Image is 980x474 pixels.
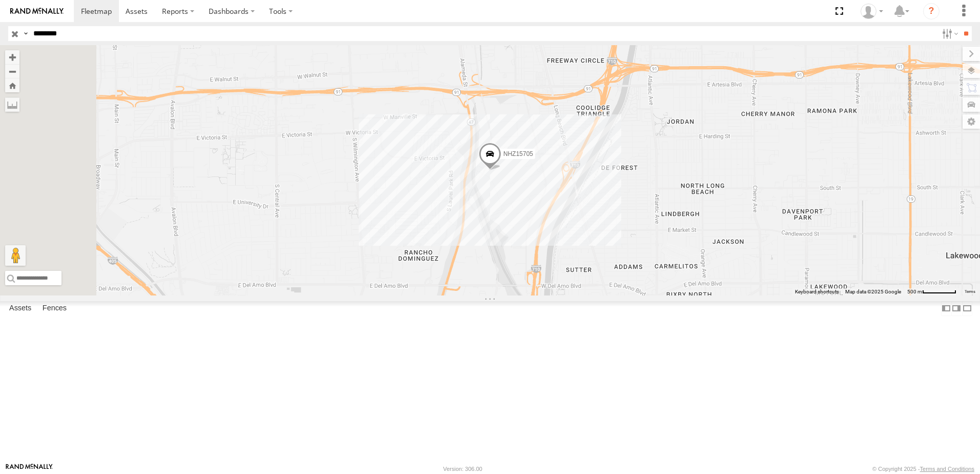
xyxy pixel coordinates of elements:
button: Keyboard shortcuts [795,288,839,295]
label: Search Filter Options [938,26,960,41]
label: Map Settings [963,114,980,129]
label: Dock Summary Table to the Right [951,301,962,316]
i: ? [923,3,940,19]
a: Terms and Conditions [920,466,974,472]
label: Assets [4,301,36,315]
button: Zoom in [5,50,19,64]
img: rand-logo.svg [10,8,64,15]
div: Version: 306.00 [443,466,482,472]
label: Search Query [22,26,30,41]
div: Zulema McIntosch [857,4,887,19]
button: Zoom Home [5,78,19,92]
button: Map Scale: 500 m per 63 pixels [904,288,959,295]
span: Map data ©2025 Google [845,289,901,294]
button: Drag Pegman onto the map to open Street View [5,245,26,266]
a: Visit our Website [6,464,53,474]
a: Terms (opens in new tab) [965,290,975,294]
span: NHZ15705 [503,151,533,158]
label: Hide Summary Table [962,301,972,316]
span: 500 m [907,289,922,294]
label: Measure [5,97,19,112]
label: Fences [37,301,72,315]
button: Zoom out [5,64,19,78]
div: © Copyright 2025 - [872,466,974,472]
label: Dock Summary Table to the Left [941,301,951,316]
